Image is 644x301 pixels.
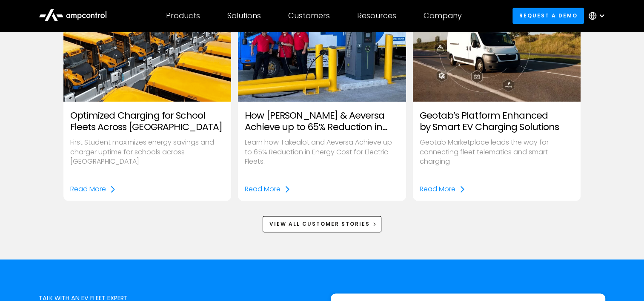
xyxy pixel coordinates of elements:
[420,185,455,194] div: Read More
[424,11,462,20] div: Company
[420,138,574,166] p: Geotab Marketplace leads the way for connecting fleet telematics and smart charging
[357,11,396,20] div: Resources
[245,138,399,166] p: Learn how Takealot and Aeversa Achieve up to 65% Reduction in Energy Cost for Electric Fleets.
[166,11,200,20] div: Products
[420,110,574,133] h3: Geotab’s Platform Enhanced by Smart EV Charging Solutions
[288,11,330,20] div: Customers
[245,110,399,133] h3: How [PERSON_NAME] & Aeversa Achieve up to 65% Reduction in Energy Costs
[420,185,466,194] a: Read More
[70,185,116,194] a: Read More
[70,185,106,194] div: Read More
[263,216,381,232] a: View All Customer Stories
[70,110,225,133] h3: Optimized Charging for School Fleets Across [GEOGRAPHIC_DATA]
[70,138,225,166] p: First Student maximizes energy savings and charger uptime for schools across [GEOGRAPHIC_DATA]
[269,220,370,228] div: View All Customer Stories
[245,185,280,194] div: Read More
[227,11,261,20] div: Solutions
[512,8,584,23] a: Request a demo
[245,185,291,194] a: Read More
